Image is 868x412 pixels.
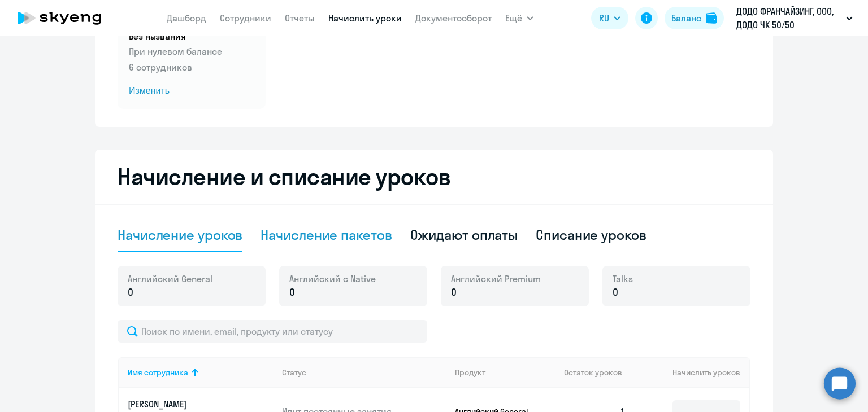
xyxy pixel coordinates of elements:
[261,226,392,244] div: Начисление пакетов
[706,12,717,24] img: balance
[455,367,485,378] div: Продукт
[505,11,522,25] span: Ещё
[564,367,634,378] div: Остаток уроков
[129,84,254,98] span: Изменить
[736,5,841,32] p: ДОДО ФРАНЧАЙЗИНГ, ООО, ДОДО ЧК 50/50 Предоплата
[505,7,533,29] button: Ещё
[289,285,295,300] span: 0
[128,398,254,410] p: [PERSON_NAME]
[220,12,271,24] a: Сотрудники
[282,367,446,378] div: Статус
[613,285,618,300] span: 0
[536,226,646,244] div: Списание уроков
[415,12,492,24] a: Документооборот
[410,226,518,244] div: Ожидают оплаты
[129,45,254,58] p: При нулевом балансе
[328,12,402,24] a: Начислить уроки
[665,7,724,29] button: Балансbalance
[167,12,206,24] a: Дашборд
[129,30,254,42] h5: Без названия
[455,367,555,378] div: Продукт
[613,273,633,285] span: Talks
[118,320,427,343] input: Поиск по имени, email, продукту или статусу
[118,226,242,244] div: Начисление уроков
[451,285,457,300] span: 0
[128,285,133,300] span: 0
[129,60,254,74] p: 6 сотрудников
[591,7,628,29] button: RU
[128,273,212,285] span: Английский General
[671,11,701,25] div: Баланс
[731,5,858,32] button: ДОДО ФРАНЧАЙЗИНГ, ООО, ДОДО ЧК 50/50 Предоплата
[128,367,188,378] div: Имя сотрудника
[289,273,376,285] span: Английский с Native
[634,357,749,388] th: Начислить уроков
[564,367,622,378] span: Остаток уроков
[118,163,750,190] h2: Начисление и списание уроков
[128,367,273,378] div: Имя сотрудника
[451,273,541,285] span: Английский Premium
[599,11,609,25] span: RU
[282,367,306,378] div: Статус
[285,12,315,24] a: Отчеты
